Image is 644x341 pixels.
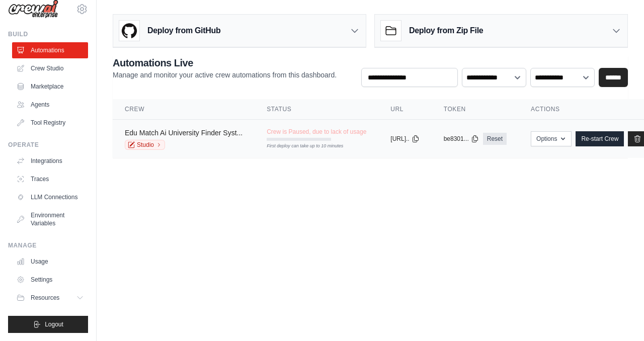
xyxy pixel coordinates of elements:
[12,97,88,113] a: Agents
[576,131,624,146] a: Re-start Crew
[12,115,88,131] a: Tool Registry
[125,129,243,137] a: Edu Match Ai University Finder Syst...
[8,316,88,333] button: Logout
[113,99,255,120] th: Crew
[12,272,88,288] a: Settings
[378,99,431,120] th: URL
[267,143,331,150] div: First deploy can take up to 10 minutes
[45,320,63,328] span: Logout
[8,141,88,149] div: Operate
[113,56,337,70] h2: Automations Live
[8,30,88,38] div: Build
[12,207,88,231] a: Environment Variables
[12,189,88,205] a: LLM Connections
[444,135,479,143] button: be8301...
[483,133,507,145] a: Reset
[12,171,88,187] a: Traces
[12,42,88,58] a: Automations
[31,294,59,302] span: Resources
[432,99,519,120] th: Token
[113,70,337,80] p: Manage and monitor your active crew automations from this dashboard.
[125,140,165,150] a: Studio
[267,128,366,136] span: Crew is Paused, due to lack of usage
[12,153,88,169] a: Integrations
[147,25,220,37] h3: Deploy from GitHub
[409,25,483,37] h3: Deploy from Zip File
[255,99,378,120] th: Status
[12,290,88,306] button: Resources
[12,253,88,270] a: Usage
[12,78,88,95] a: Marketplace
[531,131,572,146] button: Options
[119,21,139,41] img: GitHub Logo
[8,241,88,249] div: Manage
[12,60,88,76] a: Crew Studio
